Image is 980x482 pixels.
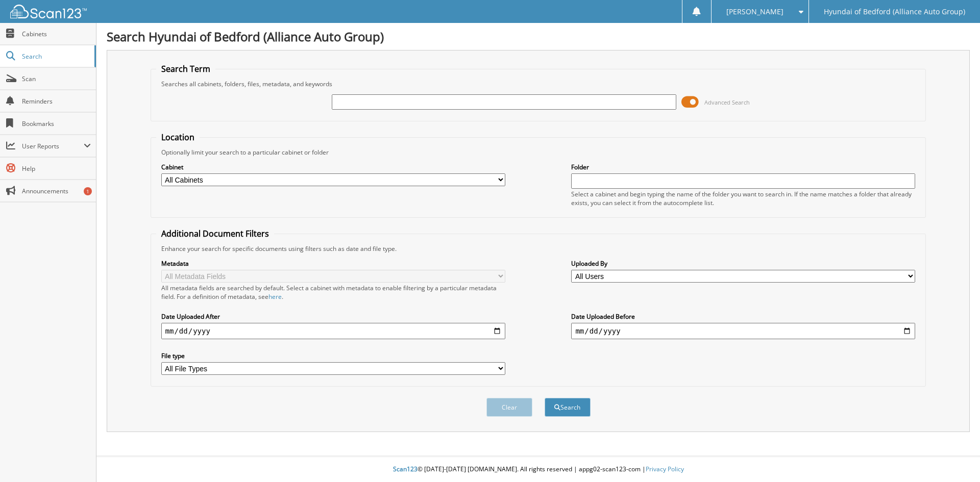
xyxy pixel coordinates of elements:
[161,323,505,339] input: start
[156,244,921,253] div: Enhance your search for specific documents using filters such as date and file type.
[161,312,505,321] label: Date Uploaded After
[486,398,532,417] button: Clear
[646,465,684,473] a: Privacy Policy
[571,190,915,207] div: Select a cabinet and begin typing the name of the folder you want to search in. If the name match...
[268,292,282,301] a: here
[393,465,418,473] span: Scan123
[22,74,91,83] span: Scan
[22,119,91,128] span: Bookmarks
[156,132,200,143] legend: Location
[161,351,505,360] label: File type
[22,164,91,173] span: Help
[161,163,505,171] label: Cabinet
[824,9,965,15] span: Hyundai of Bedford (Alliance Auto Group)
[726,9,783,15] span: [PERSON_NAME]
[571,323,915,339] input: end
[571,312,915,321] label: Date Uploaded Before
[156,148,921,157] div: Optionally limit your search to a particular cabinet or folder
[571,259,915,268] label: Uploaded By
[571,163,915,171] label: Folder
[22,30,91,38] span: Cabinets
[545,398,591,417] button: Search
[22,142,84,150] span: User Reports
[96,457,980,482] div: © [DATE]-[DATE] [DOMAIN_NAME]. All rights reserved | appg02-scan123-com |
[156,80,921,88] div: Searches all cabinets, folders, files, metadata, and keywords
[704,98,750,106] span: Advanced Search
[161,284,505,301] div: All metadata fields are searched by default. Select a cabinet with metadata to enable filtering b...
[10,5,87,18] img: scan123-logo-white.svg
[22,52,89,61] span: Search
[84,187,92,195] div: 1
[107,28,970,45] h1: Search Hyundai of Bedford (Alliance Auto Group)
[156,63,215,74] legend: Search Term
[161,259,505,268] label: Metadata
[22,97,91,106] span: Reminders
[22,187,91,195] span: Announcements
[156,228,274,239] legend: Additional Document Filters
